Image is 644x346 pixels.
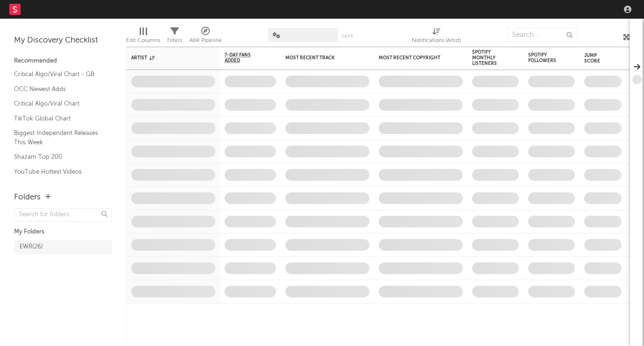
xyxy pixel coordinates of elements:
[20,241,43,253] div: EWR ( 26 )
[14,99,103,109] a: Critical Algo/Viral Chart
[14,35,112,46] div: My Discovery Checklist
[225,52,262,64] span: 7-Day Fans Added
[285,55,355,61] div: Most Recent Track
[14,167,103,177] a: YouTube Hottest Videos
[189,23,222,50] div: A&R Pipeline
[126,35,160,46] div: Edit Columns
[14,208,112,222] input: Search for folders...
[167,35,182,46] div: Filters
[412,35,461,46] div: Notifications (Artist)
[412,23,461,50] div: Notifications (Artist)
[14,226,112,238] div: My Folders
[14,128,103,147] a: Biggest Independent Releases This Week
[472,49,505,66] div: Spotify Monthly Listeners
[584,53,608,64] div: Jump Score
[189,35,222,46] div: A&R Pipeline
[167,23,182,50] div: Filters
[14,84,103,94] a: OCC Newest Adds
[126,23,160,50] div: Edit Columns
[14,192,41,203] div: Folders
[507,28,577,42] input: Search...
[14,240,112,254] a: EWR(26)
[14,113,103,124] a: TikTok Global Chart
[131,55,201,61] div: Artist
[14,152,103,162] a: Shazam Top 200
[14,56,112,67] div: Recommended
[14,69,103,79] a: Critical Algo/Viral Chart - GB
[379,55,449,61] div: Most Recent Copyright
[528,52,561,64] div: Spotify Followers
[341,34,354,39] button: Save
